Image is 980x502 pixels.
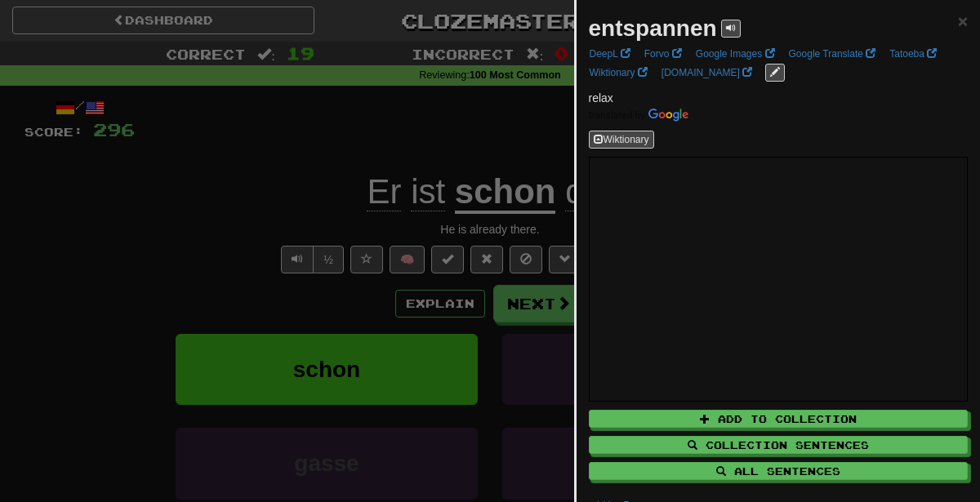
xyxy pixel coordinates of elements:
button: All Sentences [589,462,969,480]
button: Add to Collection [589,410,969,428]
a: Wiktionary [585,64,653,82]
button: edit links [765,64,785,82]
a: Google Translate [784,45,881,63]
button: Wiktionary [589,131,654,149]
a: Forvo [639,45,687,63]
a: Google Images [691,45,780,63]
img: Color short [589,109,688,122]
span: × [958,11,968,30]
strong: entspannen [589,16,717,41]
a: [DOMAIN_NAME] [657,64,757,82]
a: DeepL [585,45,635,63]
span: relax [589,91,613,104]
button: Collection Sentences [589,436,969,454]
a: Tatoeba [884,45,942,63]
button: Close [958,12,968,29]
